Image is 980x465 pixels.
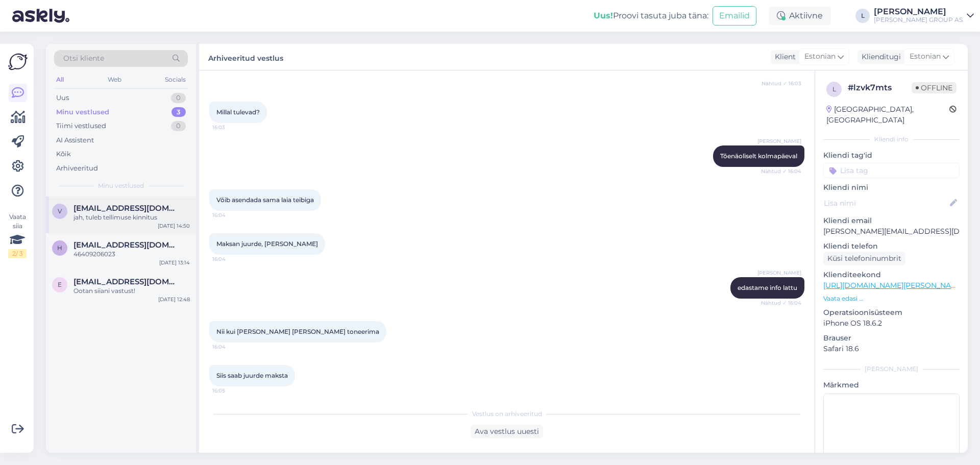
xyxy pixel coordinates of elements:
[216,108,260,116] span: Millal tulevad?
[98,181,144,190] span: Minu vestlused
[56,135,94,145] div: AI Assistent
[769,7,831,25] div: Aktiivne
[56,149,71,159] div: Kõik
[158,296,190,303] div: [DATE] 12:48
[73,240,180,250] span: helikasper64@gmail.com
[58,281,62,288] span: e
[823,252,905,265] div: Küsi telefoninumbrit
[594,11,613,20] b: Uus!
[823,215,960,226] p: Kliendi email
[8,52,28,71] img: Askly Logo
[73,277,180,286] span: eimar.kart@mail.ee
[826,104,949,126] div: [GEOGRAPHIC_DATA], [GEOGRAPHIC_DATA]
[212,211,251,219] span: 16:04
[216,372,288,379] span: Siis saab juurde maksta
[171,107,186,117] div: 3
[823,270,960,280] p: Klienditeekond
[163,73,188,86] div: Socials
[855,9,870,23] div: L
[56,163,98,174] div: Arhiveeritud
[56,93,69,103] div: Uus
[73,250,190,259] div: 46409206023
[106,73,124,86] div: Web
[857,52,901,62] div: Klienditugi
[823,364,960,374] div: [PERSON_NAME]
[848,82,912,94] div: # lzvk7mts
[57,244,62,252] span: h
[56,107,109,117] div: Minu vestlused
[761,167,801,175] span: Nähtud ✓ 16:04
[824,198,948,209] input: Lisa nimi
[73,213,190,222] div: jah, tuleb tellimuse kinnitus
[823,318,960,329] p: iPhone OS 18.6.2
[757,137,801,145] span: [PERSON_NAME]
[823,344,960,354] p: Safari 18.6
[212,255,251,263] span: 16:04
[874,8,963,16] div: [PERSON_NAME]
[823,182,960,193] p: Kliendi nimi
[804,51,836,62] span: Estonian
[8,249,27,258] div: 2 / 3
[594,10,708,22] div: Proovi tasuta juba täna:
[823,380,960,390] p: Märkmed
[738,284,797,291] span: edastame info lattu
[832,85,836,93] span: l
[823,150,960,161] p: Kliendi tag'id
[874,8,974,24] a: [PERSON_NAME][PERSON_NAME] GROUP AS
[823,281,964,290] a: [URL][DOMAIN_NAME][PERSON_NAME]
[216,328,379,335] span: Nii kui [PERSON_NAME] [PERSON_NAME] toneerima
[472,409,542,419] span: Vestlus on arhiveeritud
[757,269,801,277] span: [PERSON_NAME]
[823,163,960,178] input: Lisa tag
[208,50,283,64] label: Arhiveeritud vestlus
[8,212,27,258] div: Vaata siia
[762,80,801,87] span: Nähtud ✓ 16:03
[720,152,797,160] span: Tõenäoliselt kolmapäeval
[56,121,106,131] div: Tiimi vestlused
[471,425,543,438] div: Ava vestlus uuesti
[713,6,756,26] button: Emailid
[54,73,66,86] div: All
[771,52,796,62] div: Klient
[823,135,960,144] div: Kliendi info
[216,240,318,248] span: Maksan juurde, [PERSON_NAME]
[73,204,180,213] span: vipros85@gmail.com
[212,387,251,395] span: 16:05
[874,16,963,24] div: [PERSON_NAME] GROUP AS
[212,343,251,351] span: 16:04
[159,259,190,266] div: [DATE] 13:14
[216,196,314,204] span: Võib asendada sama laia teibiga
[823,307,960,318] p: Operatsioonisüsteem
[63,53,104,64] span: Otsi kliente
[823,241,960,252] p: Kliendi telefon
[171,93,186,103] div: 0
[212,124,251,131] span: 16:03
[823,294,960,303] p: Vaata edasi ...
[823,333,960,344] p: Brauser
[823,226,960,237] p: [PERSON_NAME][EMAIL_ADDRESS][DOMAIN_NAME]
[73,286,190,296] div: Ootan siiani vastust!
[158,222,190,230] div: [DATE] 14:50
[912,82,957,93] span: Offline
[761,299,801,307] span: Nähtud ✓ 16:04
[171,121,186,131] div: 0
[910,51,941,62] span: Estonian
[58,207,62,215] span: v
